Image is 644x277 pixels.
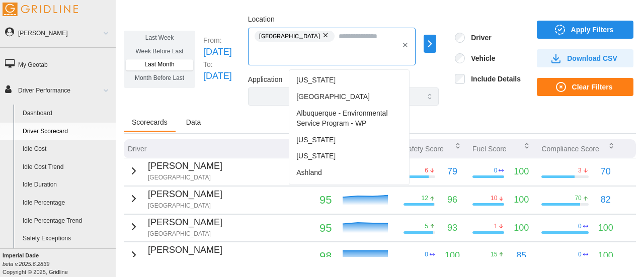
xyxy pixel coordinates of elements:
button: Apply Filters [537,21,633,39]
span: [GEOGRAPHIC_DATA] [259,31,320,42]
span: [US_STATE] [296,75,336,85]
label: Include Details [465,74,521,84]
p: Compliance Score [541,144,599,154]
label: Vehicle [465,53,495,63]
a: Dashboard [18,105,116,123]
a: Idle Percentage Trend [18,212,116,230]
p: Fuel Score [472,144,507,154]
p: 0 [494,166,498,175]
a: Safety Exception Trend [18,248,116,266]
a: Idle Cost [18,140,116,158]
p: Safety Score [404,144,444,154]
i: beta v.2025.6.2839 [3,261,49,267]
p: 79 [447,165,457,179]
p: [PERSON_NAME] [148,243,222,257]
p: [GEOGRAPHIC_DATA] [148,230,222,238]
button: [PERSON_NAME][GEOGRAPHIC_DATA] [128,188,222,210]
p: 6 [425,166,428,175]
p: 1 [494,222,498,231]
p: 82 [601,193,611,207]
span: Last Week [145,34,174,41]
span: Apply Filters [571,21,614,38]
b: Imperial Dade [3,252,39,258]
p: 98 [313,247,332,265]
span: Month Before Last [135,74,184,81]
a: Idle Cost Trend [18,158,116,176]
p: 95 [313,191,332,209]
p: 95 [313,219,332,237]
img: Gridline [3,3,78,16]
p: 100 [445,249,460,263]
p: 100 [514,193,529,207]
p: [DATE] [203,69,232,83]
p: [PERSON_NAME] [148,188,222,202]
p: 93 [447,221,457,235]
p: 96 [447,193,457,207]
label: Driver [465,33,491,43]
a: Safety Exceptions [18,230,116,248]
p: [PERSON_NAME] [148,159,222,173]
button: [PERSON_NAME][GEOGRAPHIC_DATA] [128,216,222,238]
a: Idle Percentage [18,194,116,212]
span: Ashland [296,167,322,178]
span: [US_STATE] [296,135,336,145]
p: 70 [601,165,611,179]
span: Clear Filters [572,78,613,96]
p: 15 [491,250,497,259]
p: Driver [128,144,146,154]
div: Copyright © 2025, Gridline [3,251,116,276]
p: 70 [575,194,581,203]
a: Idle Duration [18,176,116,194]
p: 12 [422,194,428,203]
p: 0 [425,250,428,259]
button: Clear Filters [537,78,633,96]
span: Week Before Last [135,48,183,55]
p: 0 [578,222,582,231]
span: Data [186,119,201,126]
p: 5 [425,222,428,231]
p: 3 [578,166,582,175]
a: Driver Scorecard [18,123,116,141]
span: Albuquerque - Environmental Service Program - WP [296,108,402,129]
label: Application [248,74,283,85]
button: [PERSON_NAME][GEOGRAPHIC_DATA] [128,159,222,182]
span: Scorecards [132,119,168,126]
p: 100 [598,221,613,235]
p: [PERSON_NAME] [148,216,222,230]
p: 85 [516,249,526,263]
p: 100 [514,221,529,235]
p: 0 [578,250,582,259]
span: [GEOGRAPHIC_DATA] [296,91,370,102]
p: 100 [598,249,613,263]
p: [DATE] [203,45,232,59]
p: To: [203,59,232,69]
span: Download CSV [567,50,617,67]
p: [GEOGRAPHIC_DATA] [148,202,222,210]
p: [GEOGRAPHIC_DATA] [148,173,222,182]
p: 10 [491,194,497,203]
p: From: [203,35,232,45]
label: Location [248,14,275,25]
p: 100 [514,165,529,179]
span: Last Month [144,61,174,68]
button: Download CSV [537,49,633,67]
button: [PERSON_NAME][GEOGRAPHIC_DATA] [128,243,222,266]
span: [US_STATE] [296,151,336,161]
